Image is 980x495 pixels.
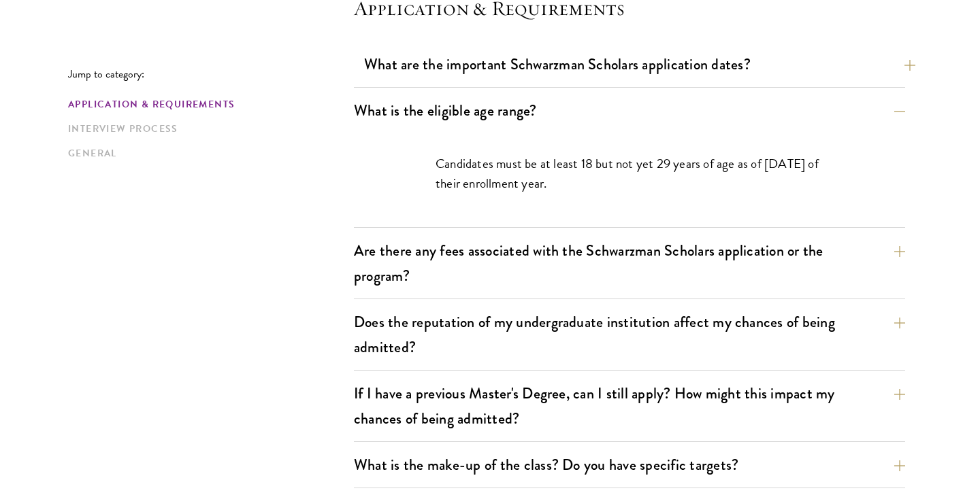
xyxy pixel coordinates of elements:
[354,95,905,126] button: What is the eligible age range?
[354,378,905,434] button: If I have a previous Master's Degree, can I still apply? How might this impact my chances of bein...
[354,235,905,291] button: Are there any fees associated with the Schwarzman Scholars application or the program?
[68,68,354,80] p: Jump to category:
[68,122,346,136] a: Interview Process
[436,154,823,193] p: Candidates must be at least 18 but not yet 29 years of age as of [DATE] of their enrollment year.
[68,97,346,112] a: Application & Requirements
[68,146,346,160] a: General
[354,307,905,362] button: Does the reputation of my undergraduate institution affect my chances of being admitted?
[354,449,905,480] button: What is the make-up of the class? Do you have specific targets?
[364,49,915,80] button: What are the important Schwarzman Scholars application dates?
